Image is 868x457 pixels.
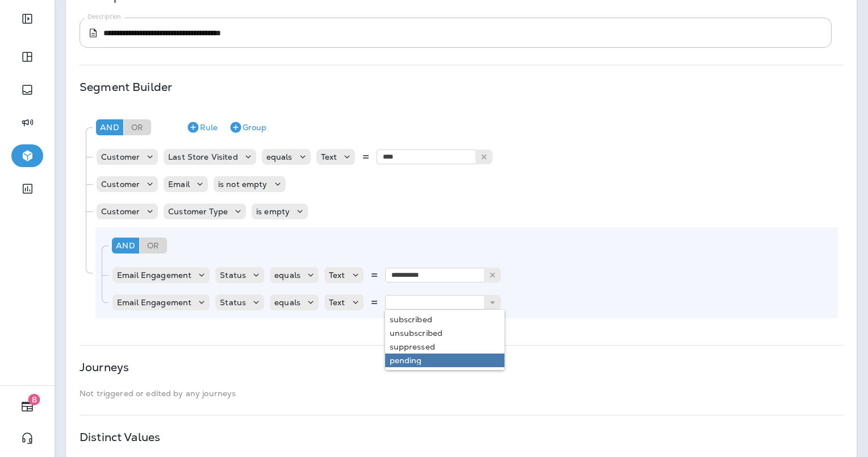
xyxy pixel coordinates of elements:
[390,315,500,324] div: subscribed
[80,433,160,442] p: Distinct Values
[224,118,271,136] button: Group
[329,271,345,280] p: Text
[220,271,246,280] p: Status
[80,363,129,372] p: Journeys
[390,356,500,365] div: pending
[256,207,290,216] p: is empty
[168,207,228,216] p: Customer Type
[101,207,140,216] p: Customer
[80,82,172,92] p: Segment Builder
[390,329,500,338] div: unsubscribed
[274,271,301,280] p: equals
[390,342,500,351] div: suppressed
[11,395,43,418] button: 8
[101,180,140,189] p: Customer
[168,180,190,189] p: Email
[321,152,337,161] p: Text
[124,119,151,135] div: Or
[101,152,140,161] p: Customer
[329,298,345,307] p: Text
[266,152,293,161] p: equals
[220,298,246,307] p: Status
[117,271,191,280] p: Email Engagement
[112,238,139,254] div: And
[140,238,167,254] div: Or
[11,7,43,30] button: Expand Sidebar
[80,389,843,398] p: Not triggered or edited by any journeys
[87,13,121,21] label: Description
[182,118,222,136] button: Rule
[117,298,191,307] p: Email Engagement
[218,180,268,189] p: is not empty
[168,152,238,161] p: Last Store Visited
[96,119,123,135] div: And
[274,298,301,307] p: equals
[28,394,40,405] span: 8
